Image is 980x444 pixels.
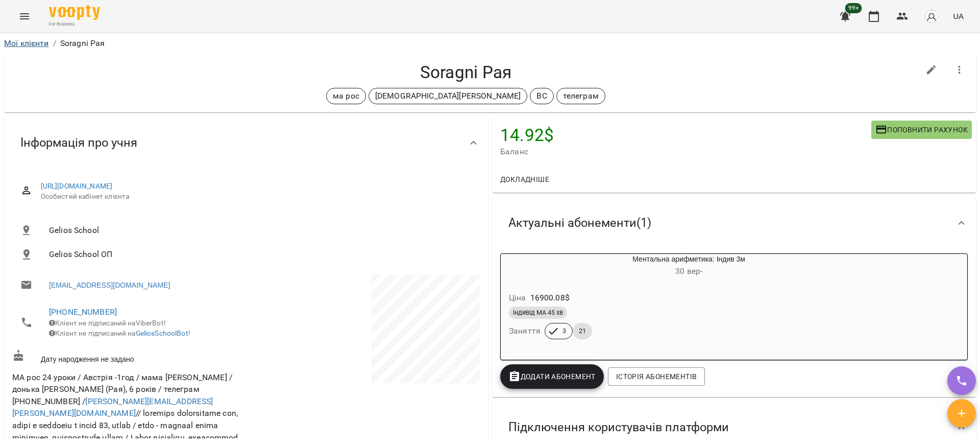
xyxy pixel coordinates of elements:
[500,125,871,146] h4: 14.92 $
[12,62,919,83] h4: Soragni Рая
[508,419,729,435] span: Підключення користувачів платформи
[675,266,702,276] span: 30 вер -
[508,370,596,383] span: Додати Абонемент
[949,7,968,26] button: UA
[136,329,188,337] a: GeliosSchoolBot
[875,124,968,136] span: Поповнити рахунок
[508,215,651,231] span: Актуальні абонементи ( 1 )
[500,146,871,158] span: Баланс
[616,370,697,383] span: Історія абонементів
[550,254,828,278] div: Ментальна арифметика: Індив 3м
[41,182,113,190] a: [URL][DOMAIN_NAME]
[49,329,190,337] span: Клієнт не підписаний на !
[12,396,213,418] a: [PERSON_NAME][EMAIL_ADDRESS][PERSON_NAME][DOMAIN_NAME]
[369,88,528,104] div: [DEMOGRAPHIC_DATA][PERSON_NAME]
[556,326,572,336] span: 3
[41,192,472,202] span: Особистий кабінет клієнта
[501,254,550,278] div: Ментальна арифметика: Індив 3м
[49,307,117,317] a: [PHONE_NUMBER]
[49,21,100,28] span: For Business
[530,292,570,304] p: 16900.08 $
[556,88,605,104] div: телеграм
[573,326,592,336] span: 21
[49,248,472,261] span: Gelios School ОП
[871,121,972,139] button: Поповнити рахунок
[49,224,472,237] span: Gelios School
[492,197,976,249] div: Актуальні абонементи(1)
[10,347,246,366] div: Дату народження не задано
[608,367,705,386] button: Історія абонементів
[49,5,100,20] img: Voopty Logo
[953,11,964,21] span: UA
[4,37,976,50] nav: breadcrumb
[60,37,105,50] p: Soragni Рая
[496,170,553,189] button: Докладніше
[536,90,547,102] p: ВС
[49,280,170,290] a: [EMAIL_ADDRESS][DOMAIN_NAME]
[326,88,366,104] div: ма рос
[500,364,604,389] button: Додати Абонемент
[924,9,939,24] img: avatar_s.png
[12,4,37,29] button: Menu
[20,135,137,151] span: Інформація про учня
[563,90,599,102] p: телеграм
[4,38,49,48] a: Мої клієнти
[49,319,166,327] span: Клієнт не підписаний на ViberBot!
[509,308,567,317] span: індивід МА 45 хв
[53,37,56,50] li: /
[500,173,549,185] span: Докладніше
[375,90,521,102] p: [DEMOGRAPHIC_DATA][PERSON_NAME]
[845,3,862,13] span: 99+
[501,254,828,352] button: Ментальна арифметика: Індив 3м30 вер- Ціна16900.08$індивід МА 45 хвЗаняття321
[333,90,359,102] p: ма рос
[530,88,553,104] div: ВС
[4,116,488,169] div: Інформація про учня
[509,324,541,338] h6: Заняття
[509,291,526,305] h6: Ціна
